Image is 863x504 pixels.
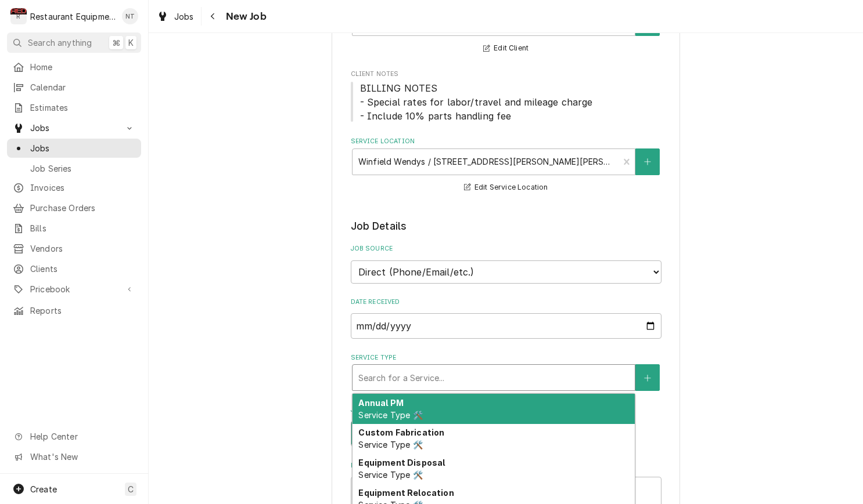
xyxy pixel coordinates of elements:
span: Search anything [28,37,92,49]
label: Job Source [351,244,661,253]
span: Jobs [30,122,118,134]
strong: Equipment Relocation [358,488,454,498]
span: Service Type 🛠️ [358,470,422,480]
span: Client Notes [351,81,661,123]
a: Home [7,57,141,77]
span: BILLING NOTES - Special rates for labor/travel and mileage charge - Include 10% parts handling fee [360,82,593,122]
strong: Annual PM [358,398,403,408]
span: Home [30,61,135,73]
span: ⌘ [112,37,120,49]
div: Client Notes [351,70,661,122]
a: Go to What's New [7,447,141,466]
a: Purchase Orders [7,198,141,217]
a: Calendar [7,78,141,97]
div: NT [122,8,138,24]
label: Date Received [351,298,661,307]
span: Create [30,484,57,494]
span: Calendar [30,81,135,93]
button: Create New Service [635,364,660,391]
label: Reason For Call [351,461,661,470]
legend: Job Details [351,219,661,234]
a: Go to Help Center [7,427,141,446]
div: Service Location [351,137,661,194]
span: Bills [30,222,135,234]
span: What's New [30,451,134,463]
div: Nick Tussey's Avatar [122,8,138,24]
span: New Job [222,9,267,24]
strong: Custom Fabrication [358,427,444,437]
button: Edit Client [481,41,530,56]
a: Clients [7,259,141,278]
span: Reports [30,304,135,317]
div: Date Received [351,298,661,339]
span: Client Notes [351,70,661,79]
span: Help Center [30,430,134,443]
a: Estimates [7,98,141,117]
div: Restaurant Equipment Diagnostics's Avatar [10,8,27,24]
label: Service Location [351,137,661,146]
span: Purchase Orders [30,202,135,214]
button: Search anything⌘K [7,32,141,53]
span: Clients [30,263,135,275]
div: R [10,8,27,24]
strong: Equipment Disposal [358,458,445,467]
span: Pricebook [30,283,118,295]
div: Job Type [351,405,661,447]
a: Bills [7,219,141,238]
a: Go to Jobs [7,118,141,137]
span: Invoices [30,182,135,194]
span: Service Type 🛠️ [358,440,422,449]
a: Invoices [7,178,141,197]
a: Go to Pricebook [7,280,141,299]
a: Jobs [152,7,199,26]
div: Restaurant Equipment Diagnostics [30,10,116,23]
span: Vendors [30,242,135,255]
span: Job Series [30,162,135,175]
svg: Create New Service [644,374,651,382]
span: Service Type 🛠️ [358,410,422,420]
button: Create New Location [635,148,660,175]
a: Reports [7,301,141,320]
label: Job Type [351,405,661,415]
a: Vendors [7,239,141,258]
input: yyyy-mm-dd [351,313,661,339]
span: K [128,37,134,49]
span: Jobs [30,142,135,154]
span: Estimates [30,101,135,114]
span: C [128,483,134,495]
div: Job Source [351,244,661,283]
button: Edit Service Location [462,180,550,195]
svg: Create New Location [644,158,651,166]
a: Job Series [7,159,141,178]
a: Jobs [7,139,141,158]
label: Service Type [351,353,661,362]
span: Jobs [174,10,194,23]
button: Navigate back [204,7,222,26]
div: Service Type [351,353,661,391]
